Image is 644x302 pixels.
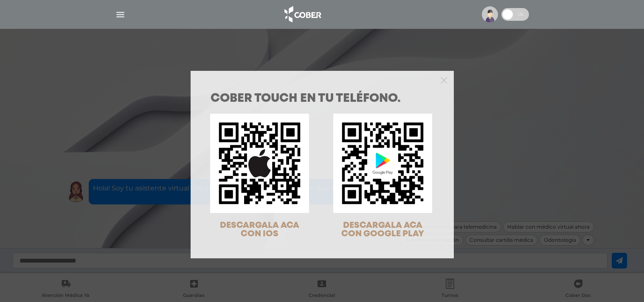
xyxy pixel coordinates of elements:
h1: COBER TOUCH en tu teléfono. [211,93,434,105]
span: DESCARGALA ACA CON IOS [220,221,299,238]
button: Close [441,76,447,84]
span: DESCARGALA ACA CON GOOGLE PLAY [341,221,424,238]
img: qr-code [333,114,432,213]
img: qr-code [210,114,309,213]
